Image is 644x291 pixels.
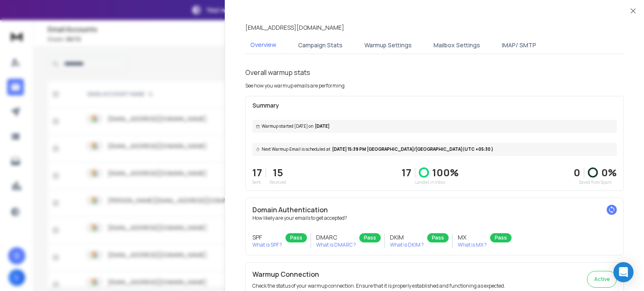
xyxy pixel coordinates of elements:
[402,179,459,185] p: Landed in Inbox
[574,179,617,185] p: Saved from Spam
[262,146,330,152] span: Next Warmup Email is scheduled at
[359,233,381,242] div: Pass
[245,23,344,32] p: [EMAIL_ADDRESS][DOMAIN_NAME]
[252,242,282,248] p: What is SPF ?
[613,262,634,282] div: Open Intercom Messenger
[245,82,345,89] p: See how you warmup emails are performing
[316,233,356,242] h3: DMARC
[490,233,512,242] div: Pass
[270,179,286,185] p: Received
[22,22,60,28] div: Domain: [URL]
[432,166,459,179] p: 100 %
[245,67,310,77] h1: Overall warmup stats
[293,36,348,54] button: Campaign Stats
[252,179,262,185] p: Sent
[252,233,282,242] h3: SPF
[13,13,20,20] img: logo_orange.svg
[427,233,449,242] div: Pass
[83,53,90,59] img: tab_keywords_by_traffic_grey.svg
[574,165,580,179] strong: 0
[93,54,141,59] div: Keywords by Traffic
[252,143,617,156] div: [DATE] 15:39 PM [GEOGRAPHIC_DATA]/[GEOGRAPHIC_DATA] (UTC +05:30 )
[359,36,417,54] button: Warmup Settings
[390,233,424,242] h3: DKIM
[262,123,313,129] span: Warmup started [DATE] on
[458,233,487,242] h3: MX
[252,120,617,133] div: [DATE]
[252,269,505,279] h2: Warmup Connection
[390,242,424,248] p: What is DKIM ?
[601,166,617,179] p: 0 %
[458,242,487,248] p: What is MX ?
[497,36,541,54] button: IMAP/ SMTP
[245,36,281,55] button: Overview
[587,271,617,288] button: Active
[428,36,485,54] button: Mailbox Settings
[13,22,20,28] img: website_grey.svg
[252,215,617,221] p: How likely are your emails to get accepted?
[252,101,617,110] p: Summary
[402,166,411,179] p: 17
[23,13,41,20] div: v 4.0.25
[32,54,75,59] div: Domain Overview
[252,205,617,215] h2: Domain Authentication
[316,242,356,248] p: What is DMARC ?
[252,283,505,289] p: Check the status of your warmup connection. Ensure that it is properly established and functionin...
[270,166,286,179] p: 15
[252,166,262,179] p: 17
[23,53,29,59] img: tab_domain_overview_orange.svg
[286,233,307,242] div: Pass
